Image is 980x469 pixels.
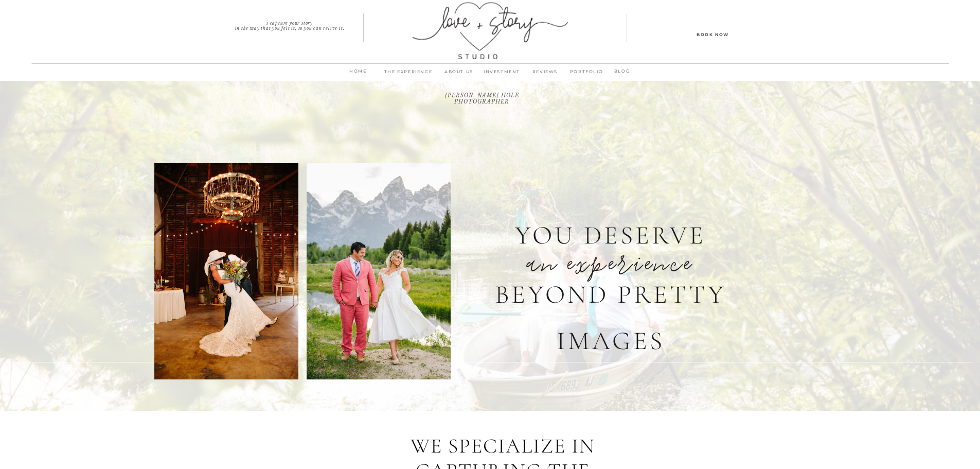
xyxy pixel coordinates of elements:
p: an experience [482,218,739,249]
h1: [PERSON_NAME] hole photographer [418,93,546,114]
a: REVIEWS [524,67,567,82]
a: INVESTMENT [480,67,524,82]
a: ABOUT us [438,67,480,82]
a: BLOG [609,67,636,77]
a: home [345,67,372,81]
p: I capture your story in the way that you felt it, so you can relive it. [216,21,364,28]
p: you deserve [485,212,737,255]
p: we specialize in capturing the real moments [349,433,656,460]
a: THE EXPERIENCE [379,67,438,82]
a: Book Now [667,30,759,38]
a: PORTFOLIO [567,67,607,82]
a: I capture your storyin the way that you felt it, so you can relive it. [216,21,364,28]
p: beyond pretty Images [485,271,737,362]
